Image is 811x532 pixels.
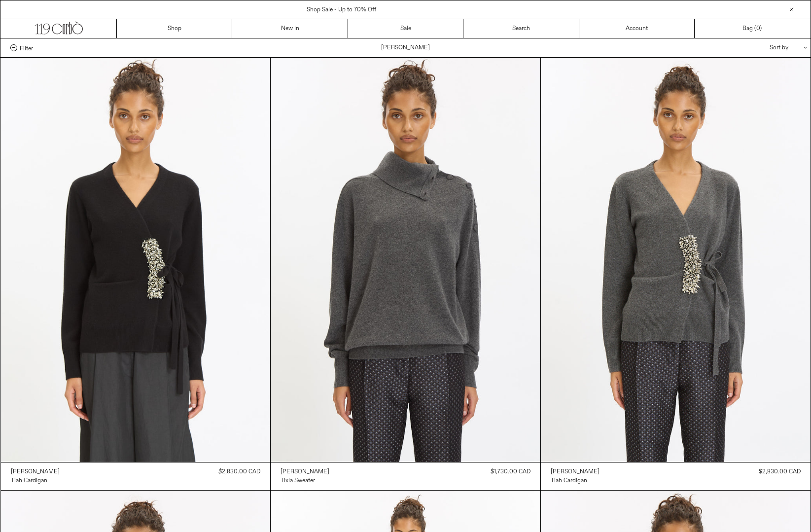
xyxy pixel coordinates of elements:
[463,19,579,38] a: Search
[11,477,47,485] div: Tiah Cardigan
[541,58,811,462] img: Dries Van Noten Tiah Cardigan in dark grey
[756,25,760,33] span: 0
[551,477,587,485] div: Tiah Cardigan
[11,476,60,485] a: Tiah Cardigan
[491,467,530,476] div: $1,730.00 CAD
[271,58,540,462] img: Dries Van Noten Tixla Sweater in dark grey
[232,19,348,38] a: New In
[20,44,33,51] span: Filter
[218,467,260,476] div: $2,830.00 CAD
[551,467,599,476] a: [PERSON_NAME]
[756,24,762,33] span: )
[759,467,801,476] div: $2,830.00 CAD
[579,19,695,38] a: Account
[281,468,329,476] div: [PERSON_NAME]
[551,476,599,485] a: Tiah Cardigan
[117,19,232,38] a: Shop
[712,38,801,57] div: Sort by
[11,468,60,476] div: [PERSON_NAME]
[281,476,329,485] a: Tixla Sweater
[348,19,463,38] a: Sale
[281,477,315,485] div: Tixla Sweater
[1,58,271,462] img: Dries Van Noten Tiah Cardigan in black
[281,467,329,476] a: [PERSON_NAME]
[551,468,599,476] div: [PERSON_NAME]
[695,19,810,38] a: Bag ()
[307,6,376,14] a: Shop Sale - Up to 70% Off
[11,467,60,476] a: [PERSON_NAME]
